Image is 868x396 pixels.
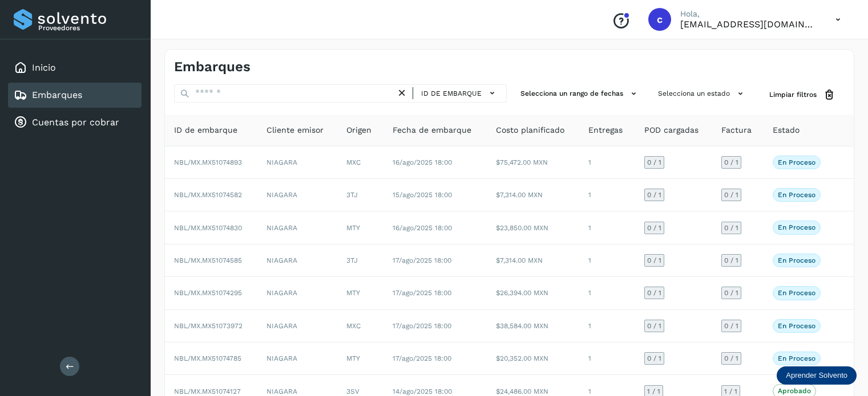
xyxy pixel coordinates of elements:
p: En proceso [778,289,815,297]
button: Selecciona un rango de fechas [516,84,644,103]
button: Selecciona un estado [653,84,751,103]
td: NIAGARA [257,342,337,375]
a: Cuentas por cobrar [32,117,119,128]
span: Entregas [588,124,623,136]
p: cuentasespeciales8_met@castores.com.mx [680,19,817,30]
span: NBL/MX.MX51074830 [174,224,242,232]
span: Origen [346,124,372,136]
span: ID de embarque [174,124,237,136]
span: 0 / 1 [647,159,661,166]
span: Limpiar filtros [769,89,817,100]
p: Proveedores [38,24,137,32]
td: 1 [579,179,635,211]
p: En proceso [778,191,815,199]
td: 1 [579,342,635,375]
span: NBL/MX.MX51074893 [174,158,242,166]
span: 0 / 1 [724,289,738,296]
td: $7,314.00 MXN [487,179,579,211]
div: Aprender Solvento [777,366,857,385]
span: 16/ago/2025 18:00 [393,224,452,232]
td: 1 [579,211,635,244]
span: 0 / 1 [647,322,661,329]
td: $38,584.00 MXN [487,310,579,342]
td: $75,472.00 MXN [487,146,579,179]
p: Aprobado [778,387,811,395]
span: 0 / 1 [647,257,661,264]
span: 0 / 1 [724,257,738,264]
p: En proceso [778,158,815,166]
td: 1 [579,277,635,309]
span: 0 / 1 [724,191,738,198]
td: 1 [579,244,635,277]
span: Factura [721,124,752,136]
td: MXC [337,146,383,179]
td: $23,850.00 MXN [487,211,579,244]
p: En proceso [778,354,815,362]
td: MTY [337,277,383,309]
td: 3TJ [337,244,383,277]
td: NIAGARA [257,244,337,277]
td: NIAGARA [257,277,337,309]
span: NBL/MX.MX51074127 [174,387,241,395]
td: NIAGARA [257,146,337,179]
td: MXC [337,310,383,342]
td: MTY [337,211,383,244]
span: POD cargadas [644,124,699,136]
button: ID de embarque [418,85,502,101]
span: 0 / 1 [724,224,738,231]
span: 0 / 1 [647,355,661,362]
span: Fecha de embarque [393,124,471,136]
span: NBL/MX.MX51074785 [174,354,241,362]
span: 17/ago/2025 18:00 [393,256,451,264]
span: 1 / 1 [724,388,737,395]
button: Limpiar filtros [760,84,845,105]
span: 0 / 1 [647,191,661,198]
div: Cuentas por cobrar [8,110,142,135]
h4: Embarques [174,59,251,75]
span: 0 / 1 [724,322,738,329]
span: 1 / 1 [647,388,660,395]
div: Embarques [8,83,142,108]
span: 0 / 1 [647,224,661,231]
div: Inicio [8,55,142,80]
span: ID de embarque [421,88,482,99]
p: En proceso [778,223,815,231]
td: NIAGARA [257,310,337,342]
span: Costo planificado [496,124,564,136]
span: NBL/MX.MX51074585 [174,256,242,264]
span: NBL/MX.MX51074582 [174,191,242,199]
span: NBL/MX.MX51073972 [174,322,243,330]
span: 0 / 1 [647,289,661,296]
td: $26,394.00 MXN [487,277,579,309]
span: 17/ago/2025 18:00 [393,354,451,362]
td: $20,352.00 MXN [487,342,579,375]
span: 17/ago/2025 18:00 [393,289,451,297]
td: MTY [337,342,383,375]
p: En proceso [778,256,815,264]
span: 0 / 1 [724,159,738,166]
span: 16/ago/2025 18:00 [393,158,452,166]
p: Hola, [680,9,817,19]
td: 3TJ [337,179,383,211]
a: Inicio [32,62,56,73]
p: Aprender Solvento [786,371,847,380]
p: En proceso [778,322,815,330]
td: 1 [579,310,635,342]
span: 17/ago/2025 18:00 [393,322,451,330]
span: 15/ago/2025 18:00 [393,191,452,199]
td: $7,314.00 MXN [487,244,579,277]
span: Cliente emisor [267,124,324,136]
span: 14/ago/2025 18:00 [393,387,452,395]
span: Estado [773,124,800,136]
td: 1 [579,146,635,179]
a: Embarques [32,89,82,100]
span: 0 / 1 [724,355,738,362]
td: NIAGARA [257,211,337,244]
span: NBL/MX.MX51074295 [174,289,242,297]
td: NIAGARA [257,179,337,211]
